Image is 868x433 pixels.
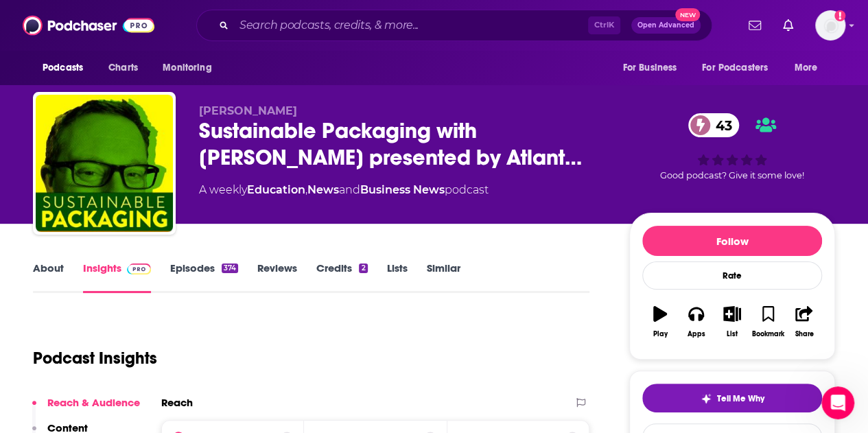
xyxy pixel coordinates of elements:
[750,297,786,347] button: Bookmark
[199,182,489,198] div: A weekly podcast
[642,226,822,256] button: Follow
[613,55,694,81] button: open menu
[161,396,193,409] h2: Reach
[36,95,173,232] img: Sustainable Packaging with Cory Connors presented by Atlantic Packaging
[752,330,784,338] div: Bookmark
[815,10,845,40] span: Logged in as jkoshea
[795,58,818,78] span: More
[47,396,140,409] p: Reach & Audience
[714,297,750,347] button: List
[688,113,739,137] a: 43
[99,55,146,81] a: Charts
[702,113,739,137] span: 43
[339,183,360,196] span: and
[815,10,845,40] button: Show profile menu
[307,183,339,196] a: News
[427,261,460,293] a: Similar
[83,261,151,293] a: InsightsPodchaser Pro
[359,264,367,273] div: 2
[688,330,705,338] div: Apps
[727,330,738,338] div: List
[834,10,845,21] svg: Add a profile image
[795,330,813,338] div: Share
[234,14,588,36] input: Search podcasts, credits, & more...
[701,393,712,404] img: tell me why sparkle
[588,16,620,34] span: Ctrl K
[653,330,668,338] div: Play
[199,104,297,117] span: [PERSON_NAME]
[33,348,157,368] h1: Podcast Insights
[23,12,154,38] img: Podchaser - Follow, Share and Rate Podcasts
[743,14,766,37] a: Show notifications dropdown
[316,261,367,293] a: Credits2
[678,297,714,347] button: Apps
[43,58,83,78] span: Podcasts
[622,58,677,78] span: For Business
[196,10,712,41] div: Search podcasts, credits, & more...
[642,297,678,347] button: Play
[785,55,835,81] button: open menu
[163,58,211,78] span: Monitoring
[33,261,64,293] a: About
[786,297,822,347] button: Share
[675,8,700,21] span: New
[32,396,140,421] button: Reach & Audience
[387,261,408,293] a: Lists
[247,183,305,196] a: Education
[222,264,238,273] div: 374
[629,104,835,189] div: 43Good podcast? Give it some love!
[305,183,307,196] span: ,
[693,55,788,81] button: open menu
[821,386,854,419] iframe: Intercom live chat
[170,261,238,293] a: Episodes374
[637,22,694,29] span: Open Advanced
[642,384,822,412] button: tell me why sparkleTell Me Why
[257,261,297,293] a: Reviews
[717,393,764,404] span: Tell Me Why
[33,55,101,81] button: open menu
[815,10,845,40] img: User Profile
[702,58,768,78] span: For Podcasters
[660,170,804,180] span: Good podcast? Give it some love!
[642,261,822,290] div: Rate
[127,264,151,274] img: Podchaser Pro
[631,17,701,34] button: Open AdvancedNew
[777,14,799,37] a: Show notifications dropdown
[153,55,229,81] button: open menu
[360,183,445,196] a: Business News
[108,58,138,78] span: Charts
